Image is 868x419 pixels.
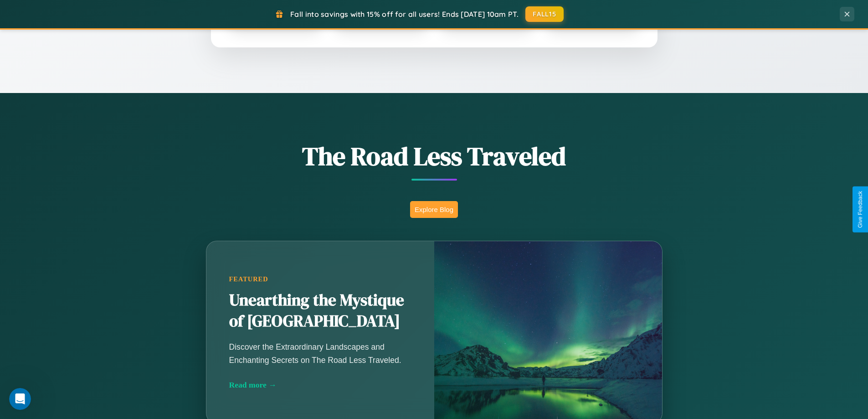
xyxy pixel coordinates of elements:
div: Give Feedback [857,191,863,228]
span: Fall into savings with 15% off for all users! Ends [DATE] 10am PT. [290,10,519,19]
p: Discover the Extraordinary Landscapes and Enchanting Secrets on The Road Less Traveled. [229,341,411,366]
iframe: Intercom live chat [9,388,31,410]
div: Featured [229,275,411,283]
button: FALL15 [525,6,564,22]
button: Explore Blog [410,201,458,218]
div: Read more → [229,380,411,390]
h2: Unearthing the Mystique of [GEOGRAPHIC_DATA] [229,290,411,332]
h1: The Road Less Traveled [161,139,708,174]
